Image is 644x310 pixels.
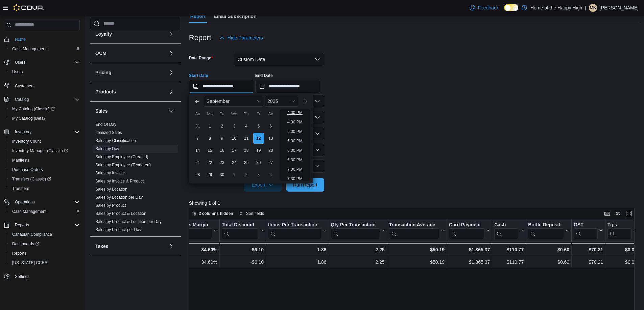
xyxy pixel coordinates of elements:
span: Sales by Invoice [95,170,125,176]
button: Items Per Transaction [268,222,327,239]
label: End Date [255,73,273,78]
div: Tips [607,222,631,228]
p: Home of the Happy High [530,4,582,12]
div: day-23 [217,157,228,168]
div: 1.86 [268,246,327,254]
span: Catalog [15,97,29,102]
li: 5:00 PM [285,128,305,136]
div: day-6 [265,121,276,132]
button: 2 columns hidden [189,209,236,218]
span: Users [9,68,80,76]
div: Card Payment [449,222,484,228]
a: Sales by Employee (Tendered) [95,163,151,167]
button: Run Report [286,178,324,192]
div: $1,365.37 [449,246,490,254]
button: Sales [95,108,166,114]
div: day-12 [253,133,264,144]
div: day-22 [205,157,215,168]
span: Run Report [293,181,317,188]
div: 2.25 [331,246,384,254]
div: Su [192,109,203,119]
button: Products [167,88,175,96]
div: 34.60% [177,246,217,254]
span: Users [12,69,23,75]
div: day-28 [192,169,203,180]
button: Taxes [167,242,175,250]
div: Gross Margin [177,222,212,239]
button: Taxes [95,243,166,250]
div: $0.60 [528,246,569,254]
div: Transaction Average [389,222,439,239]
a: Sales by Invoice & Product [95,179,144,184]
div: Bottle Deposit [528,222,564,228]
button: OCM [95,50,166,57]
span: Sales by Day [95,146,119,151]
span: Cash Management [12,209,46,214]
button: Qty Per Transaction [331,222,384,239]
button: Next month [300,96,310,107]
div: -$6.10 [222,258,264,266]
div: day-18 [241,145,252,156]
span: Sort fields [246,211,264,216]
button: Custom Date [234,53,324,66]
img: Cova [14,4,44,11]
span: Purchase Orders [9,166,80,174]
div: Button. Open the month selector. September is currently selected. [204,96,263,107]
button: Users [12,58,28,66]
div: day-3 [253,169,264,180]
h3: Loyalty [95,31,112,37]
div: day-29 [205,169,215,180]
a: Sales by Day [95,146,119,151]
button: Canadian Compliance [7,230,82,239]
div: $70.21 [574,246,603,254]
div: Card Payment [449,222,484,239]
input: Press the down key to enter a popover containing a calendar. Press the escape key to close the po... [189,80,254,93]
button: Cash Management [7,207,82,216]
button: Gross Margin [177,222,217,239]
span: Customers [15,83,34,89]
div: $70.21 [574,258,603,266]
span: Settings [15,274,29,279]
li: 6:30 PM [285,156,305,164]
div: day-1 [205,121,215,132]
div: GST [574,222,598,239]
a: My Catalog (Classic) [9,105,57,113]
div: day-5 [253,121,264,132]
div: $110.77 [494,258,524,266]
div: 2.25 [331,258,384,266]
div: 1.86 [268,258,327,266]
div: day-11 [241,133,252,144]
h3: Pricing [95,69,111,76]
a: Sales by Classification [95,138,136,143]
div: day-9 [217,133,228,144]
button: Manifests [7,156,82,165]
p: Showing 1 of 1 [189,200,639,206]
button: Display options [614,209,622,218]
button: Users [7,67,82,77]
span: Manifests [12,158,29,163]
a: Canadian Compliance [9,230,55,238]
button: Open list of options [315,98,320,104]
div: day-2 [217,121,228,132]
div: day-2 [241,169,252,180]
span: Report [190,9,206,23]
div: $50.19 [389,258,445,266]
a: Sales by Invoice [95,171,125,175]
span: Reports [15,222,29,228]
a: My Catalog (Classic) [7,104,82,114]
a: Manifests [9,156,32,164]
a: Sales by Product & Location [95,211,146,216]
div: $0.60 [528,258,569,266]
li: 4:00 PM [285,109,305,117]
span: Inventory [12,128,80,136]
div: day-27 [265,157,276,168]
span: Transfers (Classic) [12,176,51,182]
span: Dashboards [12,241,39,247]
a: Sales by Location per Day [95,195,143,200]
span: Operations [12,198,80,206]
div: day-26 [253,157,264,168]
div: We [229,109,240,119]
a: [US_STATE] CCRS [9,259,50,267]
div: September, 2025 [192,120,277,181]
div: day-30 [217,169,228,180]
